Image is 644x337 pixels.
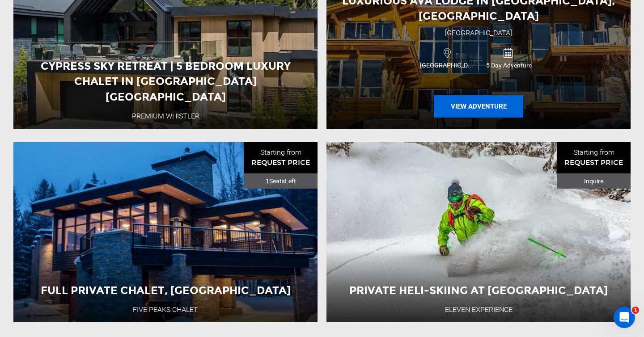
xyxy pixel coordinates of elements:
[479,61,539,70] span: 5 Day Adventure
[614,307,635,328] iframe: Intercom live chat
[434,95,523,118] button: View Adventure
[632,307,639,314] span: 1
[418,61,479,70] span: [GEOGRAPHIC_DATA]
[445,28,512,38] div: [GEOGRAPHIC_DATA]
